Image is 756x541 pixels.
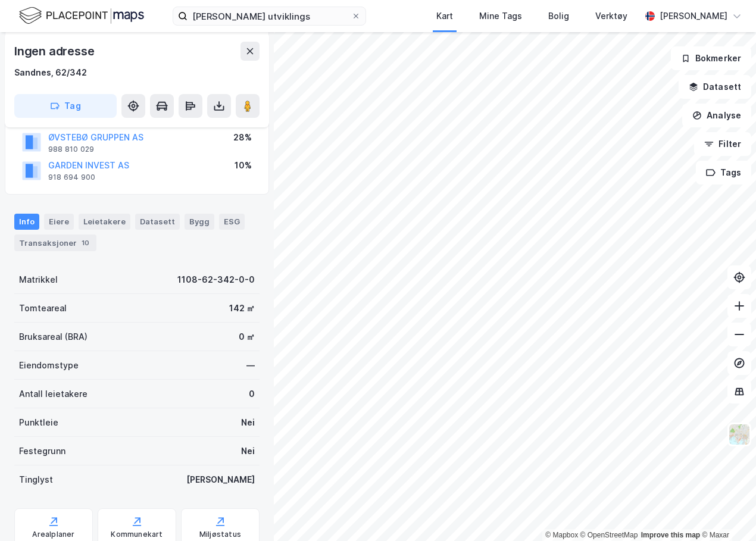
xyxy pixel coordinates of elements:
[79,237,92,249] div: 10
[671,46,751,70] button: Bokmerker
[19,387,88,401] div: Antall leietakere
[696,161,751,184] button: Tags
[14,65,87,80] div: Sandnes, 62/342
[19,444,65,458] div: Festegrunn
[44,214,74,229] div: Eiere
[436,9,453,23] div: Kart
[728,423,751,446] img: Z
[185,214,214,229] div: Bygg
[479,9,522,23] div: Mine Tags
[235,158,252,173] div: 10%
[246,358,255,373] div: —
[19,273,58,287] div: Matrikkel
[241,415,255,430] div: Nei
[177,273,255,287] div: 1108-62-342-0-0
[48,145,94,154] div: 988 810 029
[682,104,751,127] button: Analyse
[199,530,241,539] div: Miljøstatus
[545,531,578,539] a: Mapbox
[79,214,130,229] div: Leietakere
[696,484,756,541] div: Kontrollprogram for chat
[641,531,700,539] a: Improve this map
[229,301,255,315] div: 142 ㎡
[186,473,255,487] div: [PERSON_NAME]
[241,444,255,458] div: Nei
[14,214,39,229] div: Info
[595,9,627,23] div: Verktøy
[694,132,751,156] button: Filter
[696,484,756,541] iframe: Chat Widget
[14,94,117,118] button: Tag
[19,301,67,315] div: Tomteareal
[249,387,255,401] div: 0
[135,214,180,229] div: Datasett
[679,75,751,99] button: Datasett
[660,9,727,23] div: [PERSON_NAME]
[19,358,79,373] div: Eiendomstype
[19,473,53,487] div: Tinglyst
[14,42,96,61] div: Ingen adresse
[48,173,95,182] div: 918 694 900
[32,530,74,539] div: Arealplaner
[188,7,351,25] input: Søk på adresse, matrikkel, gårdeiere, leietakere eller personer
[580,531,638,539] a: OpenStreetMap
[19,415,58,430] div: Punktleie
[111,530,163,539] div: Kommunekart
[548,9,569,23] div: Bolig
[14,234,96,251] div: Transaksjoner
[19,5,144,26] img: logo.f888ab2527a4732fd821a326f86c7f29.svg
[233,130,252,145] div: 28%
[239,330,255,344] div: 0 ㎡
[219,214,245,229] div: ESG
[19,330,88,344] div: Bruksareal (BRA)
